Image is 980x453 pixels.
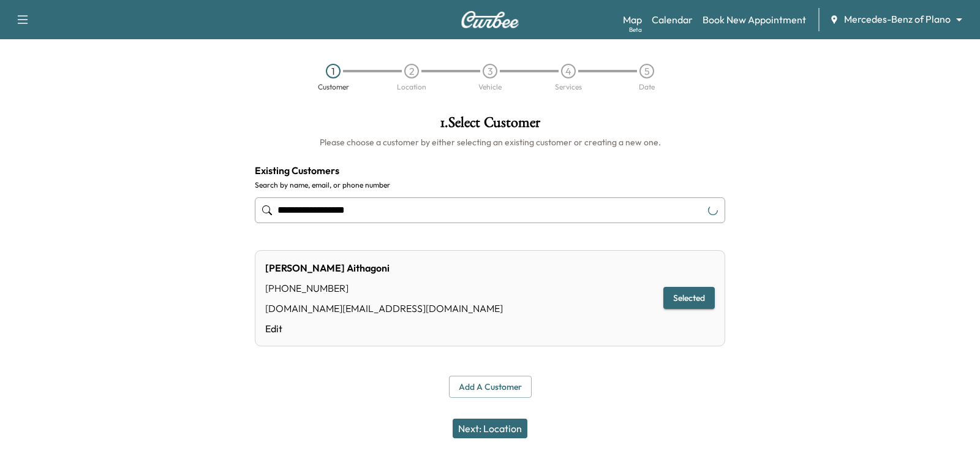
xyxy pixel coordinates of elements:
h6: Please choose a customer by either selecting an existing customer or creating a new one. [255,136,725,148]
div: 4 [561,64,576,78]
div: 3 [483,64,497,78]
img: Curbee Logo [461,11,519,28]
a: Edit [265,321,503,336]
a: Calendar [652,12,693,27]
div: Customer [318,83,349,91]
div: [DOMAIN_NAME][EMAIL_ADDRESS][DOMAIN_NAME] [265,301,503,316]
button: Selected [663,287,715,310]
a: Book New Appointment [703,12,806,27]
div: [PERSON_NAME] Aithagoni [265,261,503,275]
div: [PHONE_NUMBER] [265,281,503,295]
span: Mercedes-Benz of Plano [844,12,951,26]
button: Next: Location [453,419,527,438]
div: 1 [326,64,341,78]
div: Location [397,83,426,91]
label: Search by name, email, or phone number [255,180,725,190]
h1: 1 . Select Customer [255,115,725,136]
div: 2 [404,64,419,78]
a: MapBeta [623,12,642,27]
div: Beta [629,25,642,34]
div: Services [555,83,582,91]
div: Date [639,83,655,91]
div: 5 [639,64,654,78]
button: Add a customer [449,376,532,398]
div: Vehicle [478,83,502,91]
h4: Existing Customers [255,163,725,178]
